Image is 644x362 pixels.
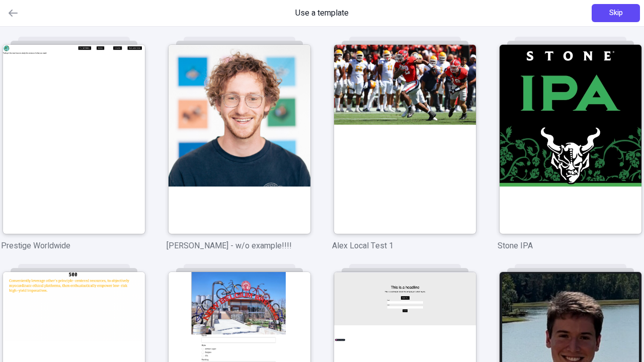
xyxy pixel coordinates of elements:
button: Skip [592,4,640,22]
p: Prestige Worldwide [1,240,146,252]
p: Alex Local Test 1 [332,240,477,252]
span: Use a template [295,7,349,19]
p: Stone IPA [498,240,643,252]
p: [PERSON_NAME] - w/o example!!!! [167,240,312,252]
span: Skip [609,8,623,19]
